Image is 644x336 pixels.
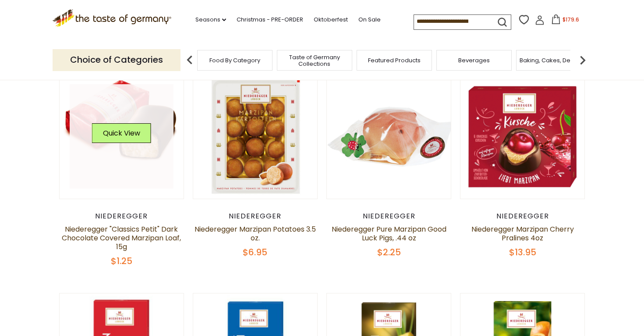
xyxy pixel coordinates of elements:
a: Niederegger Marzipan Cherry Pralines 4oz [471,224,574,243]
a: Food By Category [209,57,260,64]
a: On Sale [358,15,381,25]
a: Niederegger Pure Marzipan Good Luck Pigs, .44 oz [332,224,446,243]
a: Oktoberfest [314,15,348,25]
span: $2.25 [377,246,401,258]
img: previous arrow [181,51,198,69]
a: Featured Products [368,57,421,64]
img: Niederegger [60,75,184,164]
a: Christmas - PRE-ORDER [237,15,303,25]
span: $179.6 [563,16,579,23]
span: $6.95 [243,246,267,258]
a: Beverages [458,57,490,64]
div: Niederegger [326,212,451,221]
a: Baking, Cakes, Desserts [520,57,587,64]
p: Choice of Categories [53,49,180,71]
div: Niederegger [193,212,318,221]
a: Seasons [195,15,226,25]
div: Niederegger [460,212,585,221]
img: next arrow [574,51,591,69]
button: Quick View [92,123,151,143]
img: Niederegger [193,75,317,199]
a: Niederegger Marzipan Potatoes 3.5 oz. [195,224,316,243]
div: Niederegger [59,212,184,221]
span: $13.95 [509,246,536,258]
button: $179.6 [546,14,584,28]
img: Niederegger [460,75,584,199]
a: Taste of Germany Collections [280,54,350,67]
span: $1.25 [111,255,132,267]
img: Niederegger [327,75,451,199]
a: Niederegger "Classics Petit" Dark Chocolate Covered Marzipan Loaf, 15g [62,224,181,252]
